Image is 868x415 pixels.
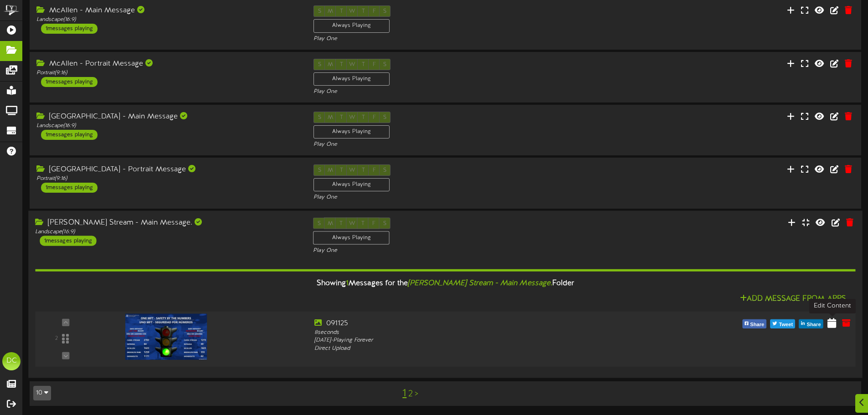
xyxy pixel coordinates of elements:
span: Tweet [777,320,795,330]
div: Landscape ( 16:9 ) [36,122,300,130]
div: 1 messages playing [41,77,98,87]
a: 1 [402,388,406,400]
button: Share [799,319,823,328]
span: Share [805,320,823,330]
div: Play One [313,88,577,96]
div: Play One [313,246,577,254]
div: 8 seconds [314,328,646,336]
div: 1 messages playing [41,24,98,34]
div: [GEOGRAPHIC_DATA] - Main Message [36,112,300,122]
span: 1 [346,279,349,287]
div: Always Playing [313,178,390,191]
button: Add Message From Apps [737,293,849,305]
div: [GEOGRAPHIC_DATA] - Portrait Message [36,164,300,175]
div: 1 messages playing [41,183,98,193]
div: Direct Upload [314,344,646,352]
span: Share [748,320,766,330]
div: McAllen - Main Message [36,5,300,16]
button: 10 [33,386,51,400]
div: Play One [313,194,577,201]
div: 1 messages playing [41,130,98,140]
div: [DATE] - Playing Forever [314,337,646,344]
div: Showing Messages for the Folder [28,274,862,293]
div: McAllen - Portrait Message [36,59,300,69]
div: DC [2,352,21,370]
div: Play One [313,35,577,43]
div: Portrait ( 9:16 ) [36,175,300,183]
div: Always Playing [313,231,390,244]
div: Play One [313,141,577,149]
button: Share [742,319,766,328]
i: [PERSON_NAME] Stream - Main Message. [408,279,552,287]
a: > [415,389,418,399]
div: 1 messages playing [40,236,96,246]
div: [PERSON_NAME] Stream - Main Message. [35,217,299,228]
div: Landscape ( 16:9 ) [36,16,300,24]
img: 7bbdc262-89fd-4c38-a194-0689e4bfcab2.jpg [125,313,207,359]
div: Always Playing [313,19,390,32]
button: Tweet [770,319,795,328]
div: Always Playing [313,72,390,86]
a: 2 [408,389,413,399]
div: Landscape ( 16:9 ) [35,228,299,236]
div: Portrait ( 9:16 ) [36,69,300,77]
div: 091125 [314,318,646,328]
div: Always Playing [313,125,390,138]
